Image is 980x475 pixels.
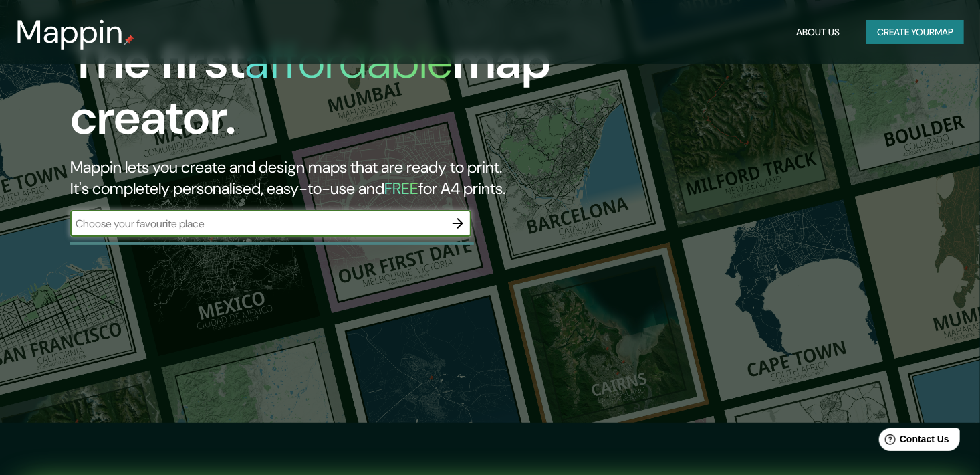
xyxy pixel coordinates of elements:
h1: The first map creator. [70,33,560,157]
img: mappin-pin [124,35,134,45]
h5: FREE [384,178,418,199]
iframe: Help widget launcher [861,423,965,460]
button: Create yourmap [866,20,964,45]
h2: Mappin lets you create and design maps that are ready to print. It's completely personalised, eas... [70,157,560,199]
button: About Us [791,20,845,45]
h3: Mappin [16,13,124,51]
input: Choose your favourite place [70,216,445,231]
